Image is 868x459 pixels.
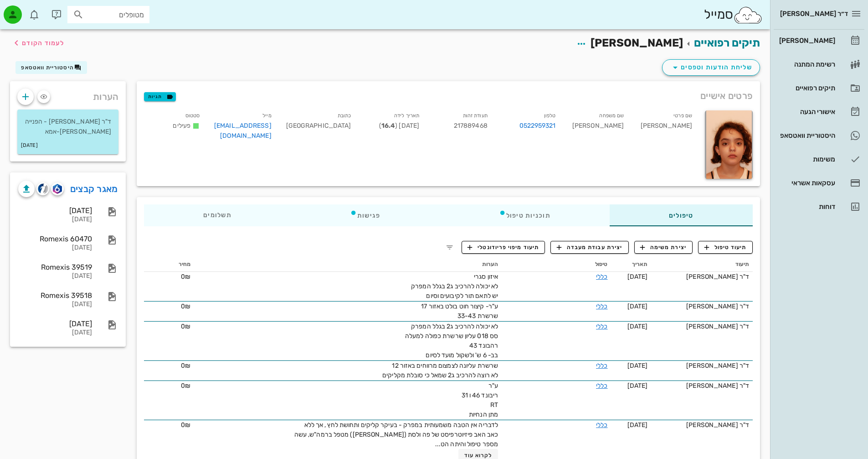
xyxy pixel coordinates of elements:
[777,84,835,92] div: תיקים רפואיים
[194,257,502,272] th: הערות
[655,361,749,370] div: ד"ר [PERSON_NAME]
[544,113,556,119] small: טלפון
[203,212,231,219] span: תשלומים
[262,113,271,119] small: מייל
[25,117,111,137] p: ד"ר [PERSON_NAME] - הפנייה [PERSON_NAME]-אמא
[454,122,488,130] span: 217889468
[440,204,610,226] div: תוכניות טיפול
[519,121,556,131] a: 0522959321
[421,303,498,320] span: ע"ר- קיצור חוט בולט באזור 17 שרשרת 33-43
[53,184,62,194] img: romexis logo
[777,61,835,68] div: רשימת המתנה
[379,122,419,130] span: [DATE] ( )
[18,319,92,328] div: [DATE]
[181,362,190,370] span: 0₪
[627,421,648,429] span: [DATE]
[596,323,607,330] a: כללי
[780,10,848,18] span: ד״ר [PERSON_NAME]
[181,382,190,390] span: 0₪
[464,452,493,459] span: לקרוא עוד
[627,362,648,370] span: [DATE]
[627,273,648,281] span: [DATE]
[733,6,763,24] img: SmileCloud logo
[777,179,835,187] div: עסקאות אשראי
[557,243,622,251] span: יצירת עבודת מעבדה
[673,113,692,119] small: שם פרטי
[462,382,498,418] span: ע"ר ריבונד 46 ו 31 RT מתן הנחיות
[694,37,760,49] a: תיקים רפואיים
[18,301,92,308] div: [DATE]
[627,323,648,330] span: [DATE]
[411,273,498,300] span: איזון סגרי לא יכולה להרכיב ג2 בגלל המפרק יש לתאם תור לקיבועים וסיום
[338,113,351,119] small: כתובת
[214,122,272,140] a: [EMAIL_ADDRESS][DOMAIN_NAME]
[18,235,92,243] div: Romexis 60470
[148,93,172,101] span: תגיות
[640,243,687,251] span: יצירת משימה
[18,329,92,337] div: [DATE]
[596,382,607,390] a: כללי
[698,241,753,254] button: תיעוד טיפול
[655,381,749,391] div: ד"ר [PERSON_NAME]
[670,62,752,73] span: שליחת הודעות וטפסים
[405,323,498,359] span: לא יכולה להרכיב ג2 בגלל המפרק סס 018 עליון שרשרת כפולה למעלה רהבונד 43 בב- 6 ש' ולשקול מועד לסיום
[18,244,92,252] div: [DATE]
[36,183,49,195] button: cliniview logo
[181,421,190,429] span: 0₪
[596,303,607,310] a: כללי
[631,109,699,146] div: [PERSON_NAME]
[467,243,539,251] span: תיעוד מיפוי פריודונטלי
[18,263,92,271] div: Romexis 39519
[774,125,864,146] a: היסטוריית וואטסאפ
[291,204,440,226] div: פגישות
[286,122,351,130] span: [GEOGRAPHIC_DATA]
[774,148,864,170] a: משימות
[18,272,92,280] div: [DATE]
[11,35,64,51] button: לעמוד הקודם
[70,182,118,196] a: מאגר קבצים
[51,183,64,195] button: romexis logo
[774,196,864,218] a: דוחות
[610,204,753,226] div: טיפולים
[181,303,190,310] span: 0₪
[651,257,753,272] th: תיעוד
[18,216,92,224] div: [DATE]
[627,303,648,310] span: [DATE]
[774,30,864,52] a: [PERSON_NAME]
[634,241,693,254] button: יצירת משימה
[294,421,498,448] span: לדבריה אין הטבה משמעותית במפרק - בעיקר קליקים ותחושת לחץ , אך ללא כאב האב פיזיוטרפיסט של פה ולסת ...
[704,243,747,251] span: תיעוד טיפול
[173,122,190,130] span: פעילים
[774,172,864,194] a: עסקאות אשראי
[463,113,488,119] small: תעודת זהות
[550,241,628,254] button: יצירת עבודת מעבדה
[502,257,611,272] th: טיפול
[27,7,32,13] span: תג
[21,64,74,71] span: היסטוריית וואטסאפ
[144,257,194,272] th: מחיר
[777,37,835,44] div: [PERSON_NAME]
[185,113,200,119] small: סטטוס
[700,89,753,103] span: פרטים אישיים
[10,81,126,108] div: הערות
[15,61,87,74] button: היסטוריית וואטסאפ
[181,273,190,281] span: 0₪
[18,291,92,300] div: Romexis 39518
[38,183,48,194] img: cliniview logo
[462,241,545,254] button: תיעוד מיפוי פריודונטלי
[563,109,632,146] div: [PERSON_NAME]
[774,77,864,99] a: תיקים רפואיים
[777,156,835,163] div: משימות
[181,323,190,330] span: 0₪
[662,59,760,76] button: שליחת הודעות וטפסים
[655,420,749,430] div: ד"ר [PERSON_NAME]
[21,141,38,151] small: [DATE]
[144,92,176,101] button: תגיות
[18,206,92,215] div: [DATE]
[777,203,835,210] div: דוחות
[774,53,864,75] a: רשימת המתנה
[655,272,749,282] div: ד"ר [PERSON_NAME]
[596,421,607,429] a: כללי
[596,362,607,370] a: כללי
[627,382,648,390] span: [DATE]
